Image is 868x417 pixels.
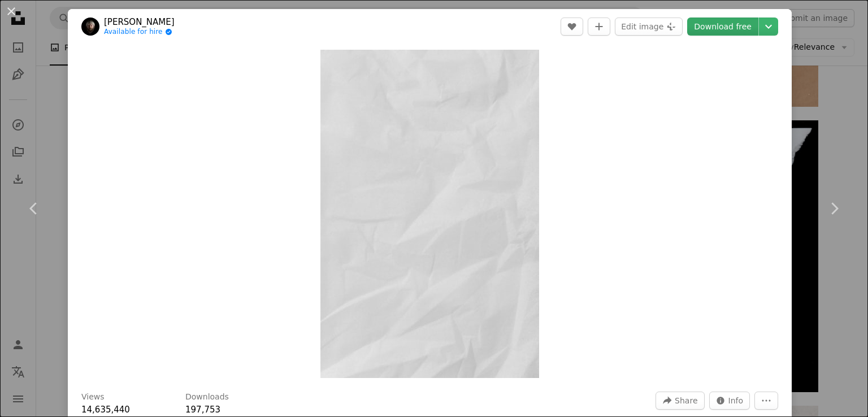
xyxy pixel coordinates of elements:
[728,392,744,409] span: Info
[561,18,583,36] button: Like
[675,392,697,409] span: Share
[709,392,750,410] button: Stats about this image
[759,18,778,36] button: Choose download size
[185,392,229,403] h3: Downloads
[615,18,683,36] button: Edit image
[588,18,610,36] button: Add to Collection
[104,28,175,37] a: Available for hire
[687,18,758,36] a: Download free
[800,154,868,263] a: Next
[754,392,778,410] button: More Actions
[81,18,99,36] img: Go to Marjan Blan's profile
[185,405,220,415] span: 197,753
[81,405,130,415] span: 14,635,440
[104,16,175,28] a: [PERSON_NAME]
[320,50,539,378] img: white textile on brown wooden table
[320,50,539,378] button: Zoom in on this image
[656,392,704,410] button: Share this image
[81,392,105,403] h3: Views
